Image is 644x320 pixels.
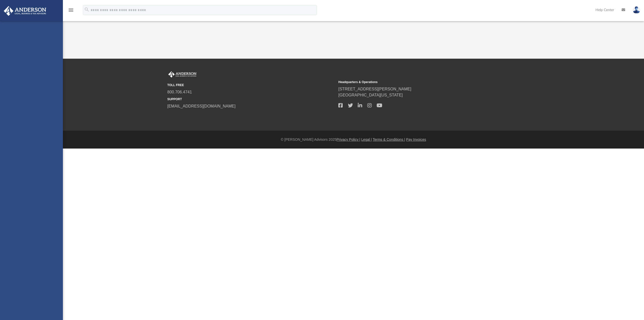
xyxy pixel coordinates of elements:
[361,137,372,141] a: Legal |
[167,97,335,101] small: SUPPORT
[68,7,74,13] i: menu
[633,6,640,14] img: User Pic
[167,90,192,94] a: 800.706.4741
[338,80,506,84] small: Headquarters & Operations
[167,104,235,108] a: [EMAIL_ADDRESS][DOMAIN_NAME]
[167,83,335,87] small: TOLL FREE
[337,137,360,141] a: Privacy Policy |
[373,137,405,141] a: Terms & Conditions |
[63,137,644,142] div: © [PERSON_NAME] Advisors 2025
[167,71,197,78] img: Anderson Advisors Platinum Portal
[84,7,90,12] i: search
[338,87,411,91] a: [STREET_ADDRESS][PERSON_NAME]
[338,93,403,97] a: [GEOGRAPHIC_DATA][US_STATE]
[2,6,48,16] img: Anderson Advisors Platinum Portal
[68,10,74,13] a: menu
[406,137,426,141] a: Pay Invoices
